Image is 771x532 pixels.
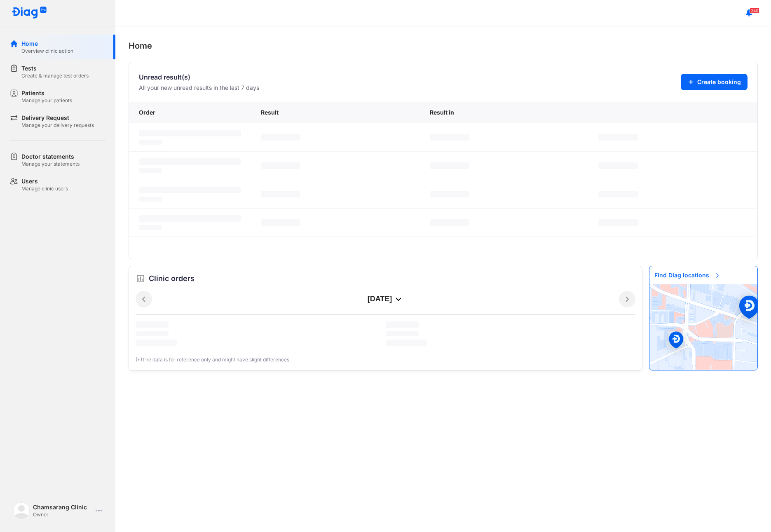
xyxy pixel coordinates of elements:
span: ‌ [430,162,469,169]
span: Find Diag locations [649,266,726,284]
span: ‌ [139,140,162,145]
span: ‌ [598,134,638,141]
div: Owner [33,511,92,518]
span: 240 [750,8,759,14]
div: Home [129,40,758,52]
span: ‌ [139,158,241,165]
img: order.5a6da16c.svg [136,274,145,284]
span: ‌ [261,219,300,226]
span: ‌ [139,130,241,136]
span: ‌ [261,134,300,141]
span: ‌ [386,321,419,328]
div: Manage your statements [21,161,80,167]
div: Result in [420,102,589,123]
div: Delivery Request [21,114,94,122]
div: Order [129,102,251,123]
div: Home [21,40,73,48]
span: ‌ [139,187,241,193]
span: ‌ [139,197,162,202]
div: Manage your delivery requests [21,122,94,129]
div: Patients [21,89,72,97]
span: ‌ [430,219,469,226]
div: Manage clinic users [21,185,68,192]
div: Manage your patients [21,97,72,104]
div: Doctor statements [21,152,80,161]
span: ‌ [598,162,638,169]
div: Tests [21,64,89,73]
div: Overview clinic action [21,48,73,54]
span: ‌ [139,215,241,222]
span: ‌ [136,331,169,336]
span: Create booking [697,78,741,86]
span: ‌ [261,191,300,197]
div: Users [21,177,68,185]
span: ‌ [386,340,427,346]
button: Create booking [681,74,748,90]
span: ‌ [430,191,469,197]
div: (*)The data is for reference only and might have slight differences. [136,356,635,363]
div: Result [251,102,420,123]
span: Clinic orders [149,273,195,284]
div: All your new unread results in the last 7 days [139,84,259,92]
img: logo [13,502,30,519]
span: ‌ [598,219,638,226]
span: ‌ [261,162,300,169]
div: Chamsarang Clinic [33,503,92,511]
span: ‌ [136,321,169,328]
span: ‌ [139,168,162,173]
div: Unread result(s) [139,72,259,82]
span: ‌ [136,340,177,346]
div: [DATE] [152,294,619,304]
img: logo [12,7,47,19]
span: ‌ [139,225,162,230]
span: ‌ [430,134,469,141]
span: ‌ [598,191,638,197]
div: Create & manage test orders [21,73,89,79]
span: ‌ [386,331,419,336]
